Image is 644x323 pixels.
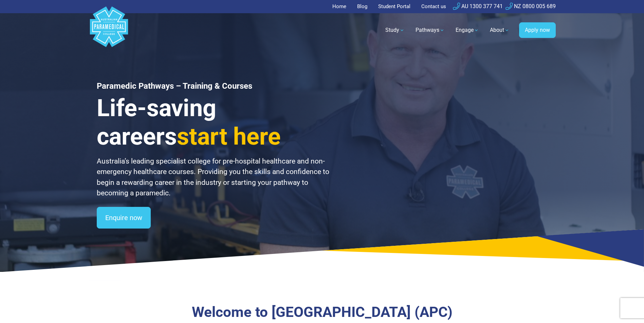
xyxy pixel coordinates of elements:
[97,81,330,91] h1: Paramedic Pathways – Training & Courses
[97,94,330,151] h3: Life-saving careers
[505,3,556,9] a: NZ 0800 005 689
[486,21,514,40] a: About
[127,304,517,321] h3: Welcome to [GEOGRAPHIC_DATA] (APC)
[411,21,449,40] a: Pathways
[452,21,483,40] a: Engage
[97,207,151,229] a: Enquire now
[177,123,281,150] span: start here
[89,13,129,47] a: Australian Paramedical College
[519,22,556,38] a: Apply now
[381,21,409,40] a: Study
[97,156,330,199] p: Australia’s leading specialist college for pre-hospital healthcare and non-emergency healthcare c...
[453,3,503,9] a: AU 1300 377 741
